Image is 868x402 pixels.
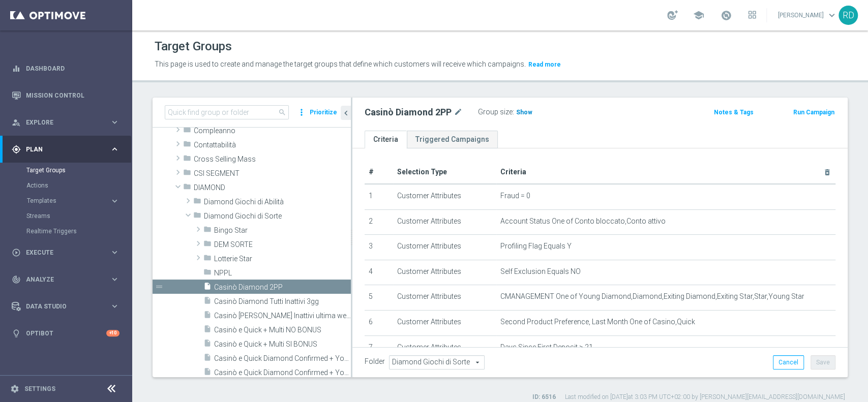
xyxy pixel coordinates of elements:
[26,178,131,193] div: Actions
[26,166,106,174] a: Target Groups
[393,285,497,311] td: Customer Attributes
[11,65,120,73] button: equalizer Dashboard
[12,55,119,82] div: Dashboard
[713,107,755,118] button: Notes & Tags
[11,302,120,311] button: Data Studio keyboard_arrow_right
[513,108,514,116] label: :
[214,326,351,334] span: Casin&#xF2; e Quick &#x2B; Multi NO BONUS
[110,301,119,311] i: keyboard_arrow_right
[500,343,593,352] span: Days Since First Deposit > 21
[214,354,351,363] span: Casin&#xF2; e Quick Diamond Confirmed &#x2B; Young&#x2B; Exiting
[10,384,19,393] i: settings
[194,169,351,178] span: CSI SEGMENT
[365,310,393,335] td: 6
[393,209,497,235] td: Customer Attributes
[773,355,804,369] button: Cancel
[500,242,572,251] span: Profiling Flag Equals Y
[12,145,110,154] div: Plan
[12,248,110,257] div: Execute
[12,82,119,109] div: Mission Control
[203,268,212,280] i: folder
[393,310,497,335] td: Customer Attributes
[214,240,351,249] span: DEM SORTE
[365,209,393,235] td: 2
[214,269,351,277] span: NPPL
[26,227,106,235] a: Realtime Triggers
[393,335,497,361] td: Customer Attributes
[516,109,532,116] span: Show
[203,339,212,351] i: insert_drive_file
[193,197,201,208] i: folder
[203,225,212,237] i: folder
[365,357,385,366] label: Folder
[839,6,858,25] div: RD
[12,275,21,284] i: track_changes
[26,193,131,208] div: Templates
[12,320,119,347] div: Optibot
[11,145,120,153] div: gps_fixed Plan keyboard_arrow_right
[341,106,351,120] button: chevron_left
[278,108,286,116] span: search
[26,276,110,283] span: Analyze
[500,267,581,276] span: Self Exclusion Equals NO
[194,155,351,164] span: Cross Selling Mass
[110,144,119,154] i: keyboard_arrow_right
[11,118,120,127] button: person_search Explore keyboard_arrow_right
[194,183,351,192] span: DIAMOND
[823,168,831,176] i: delete_forever
[12,118,110,127] div: Explore
[110,196,119,206] i: keyboard_arrow_right
[26,119,110,126] span: Explore
[12,248,21,257] i: play_circle_outline
[203,311,212,322] i: insert_drive_file
[11,275,120,284] button: track_changes Analyze keyboard_arrow_right
[811,355,835,369] button: Save
[214,312,351,320] span: Casin&#xF2; Diamond Tutti Inattivi ultima week
[693,10,704,21] span: school
[393,184,497,209] td: Customer Attributes
[777,8,839,23] a: [PERSON_NAME]keyboard_arrow_down
[26,197,120,205] button: Templates keyboard_arrow_right
[183,182,191,194] i: folder
[341,108,351,118] i: chevron_left
[214,368,351,377] span: Casin&#xF2; e Quick Diamond Confirmed &#x2B; Young&#x2B; Exiting &gt; 25 anni
[296,105,307,119] i: more_vert
[110,117,119,127] i: keyboard_arrow_right
[365,235,393,260] td: 3
[26,82,119,109] a: Mission Control
[365,106,452,118] h2: Casinò Diamond 2PP
[527,59,562,70] button: Read more
[365,184,393,209] td: 1
[12,329,21,338] i: lightbulb
[11,329,120,337] div: lightbulb Optibot +10
[194,141,351,149] span: Contattabilit&#xE0;
[106,330,119,336] div: +10
[454,106,463,118] i: mode_edit
[155,39,232,54] h1: Target Groups
[500,217,666,226] span: Account Status One of Conto bloccato,Conto attivo
[203,353,212,365] i: insert_drive_file
[365,335,393,361] td: 7
[204,212,351,221] span: Diamond Giochi di Sorte
[792,107,835,118] button: Run Campaign
[12,64,21,73] i: equalizer
[203,282,212,294] i: insert_drive_file
[478,108,513,116] label: Group size
[27,198,110,204] div: Templates
[183,140,191,151] i: folder
[26,55,119,82] a: Dashboard
[500,318,695,326] span: Second Product Preference, Last Month One of Casino,Quick
[214,340,351,349] span: Casin&#xF2; e Quick &#x2B; Multi SI BONUS
[214,226,351,235] span: Bingo Star
[26,303,110,310] span: Data Studio
[203,296,212,308] i: insert_drive_file
[110,248,119,257] i: keyboard_arrow_right
[500,192,530,200] span: Fraud = 0
[24,386,55,392] a: Settings
[565,393,845,401] label: Last modified on [DATE] at 3:03 PM UTC+02:00 by [PERSON_NAME][EMAIL_ADDRESS][DOMAIN_NAME]
[12,145,21,154] i: gps_fixed
[214,297,351,306] span: Casin&#xF2; Diamond Tutti Inattivi 3gg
